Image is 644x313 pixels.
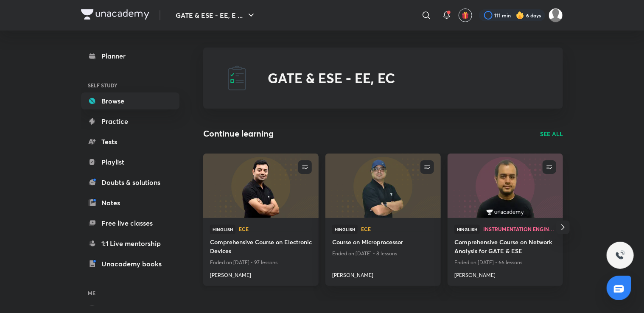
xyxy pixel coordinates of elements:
[332,248,434,259] p: Ended on [DATE] • 8 lessons
[81,9,149,20] img: Company Logo
[332,268,434,279] a: [PERSON_NAME]
[210,257,312,268] p: Ended on [DATE] • 97 lessons
[239,226,312,232] a: ECE
[239,226,312,232] span: ECE
[210,225,235,234] span: Hinglish
[210,268,312,279] a: [PERSON_NAME]
[171,7,261,24] button: GATE & ESE - EE, E ...
[615,250,625,260] img: ttu
[540,129,563,138] a: SEE ALL
[448,154,563,218] a: new-thumbnail
[459,8,472,22] button: avatar
[324,153,442,218] img: new-thumbnail
[81,174,179,191] a: Doubts & solutions
[454,257,556,268] p: Ended on [DATE] • 66 lessons
[454,238,556,257] a: Comprehensive Course on Network Analysis for GATE & ESE
[81,92,179,109] a: Browse
[361,226,434,232] a: ECE
[81,9,149,22] a: Company Logo
[454,268,556,279] a: [PERSON_NAME]
[483,226,556,232] a: Instrumentation Engineering
[210,238,312,257] a: Comprehensive Course on Electronic Devices
[81,78,179,92] h6: SELF STUDY
[446,153,564,218] img: new-thumbnail
[361,226,434,232] span: ECE
[81,113,179,130] a: Practice
[81,48,179,64] a: Planner
[202,153,319,218] img: new-thumbnail
[332,225,358,234] span: Hinglish
[81,194,179,211] a: Notes
[332,238,434,248] a: Course on Microprocessor
[516,11,524,20] img: streak
[81,255,179,272] a: Unacademy books
[549,8,563,22] img: Avantika Choudhary
[81,133,179,150] a: Tests
[81,286,179,300] h6: ME
[268,70,395,86] h2: GATE & ESE - EE, EC
[81,235,179,252] a: 1:1 Live mentorship
[224,64,251,92] img: GATE & ESE - EE, EC
[81,215,179,232] a: Free live classes
[325,154,441,218] a: new-thumbnail
[454,225,480,234] span: Hinglish
[203,154,319,218] a: new-thumbnail
[203,127,274,140] h2: Continue learning
[462,11,469,19] img: avatar
[81,154,179,170] a: Playlist
[483,226,556,232] span: Instrumentation Engineering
